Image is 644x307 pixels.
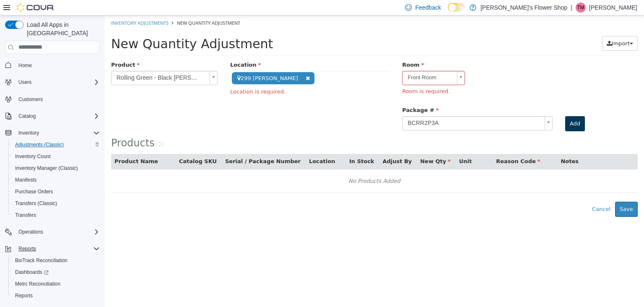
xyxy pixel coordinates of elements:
[15,60,100,70] span: Home
[23,21,100,37] span: Load All Apps in [GEOGRAPHIC_DATA]
[8,209,103,221] button: Transfers
[298,101,436,114] span: BCRR2P3A
[8,139,103,151] button: Adjustments (Classic)
[15,177,36,183] span: Manifests
[18,130,39,136] span: Inventory
[8,186,103,198] button: Purchase Orders
[507,25,525,31] span: Import
[125,46,156,52] span: Location
[12,267,52,277] a: Dashboards
[15,111,39,121] button: Catalog
[50,125,59,133] small: ( )
[8,162,103,174] button: Inventory Manager (Classic)
[480,3,567,13] p: [PERSON_NAME]'s Flower Shop
[8,174,103,186] button: Manifests
[415,3,441,12] span: Feedback
[15,227,47,237] button: Operations
[12,140,100,150] span: Adjustments (Classic)
[510,186,533,201] button: Save
[120,142,197,150] button: Serial / Package Number
[15,227,100,237] span: Operations
[12,291,36,301] a: Reports
[8,290,103,302] button: Reports
[2,226,103,238] button: Operations
[125,72,285,81] span: Location is required.
[15,77,100,87] span: Users
[297,72,360,80] span: Room is required.
[18,113,36,120] span: Catalog
[12,255,71,265] a: BioTrack Reconciliation
[2,243,103,255] button: Reports
[2,110,103,122] button: Catalog
[354,142,369,150] button: Unit
[12,187,57,197] a: Purchase Orders
[576,3,586,13] div: Thomas Morse
[12,279,100,289] span: Metrc Reconciliation
[15,128,100,138] span: Inventory
[297,55,360,70] a: Front Room
[15,141,64,148] span: Adjustments (Classic)
[12,267,100,277] span: Dashboards
[15,188,53,195] span: Purchase Orders
[315,143,346,149] span: New Qty
[15,77,35,87] button: Users
[497,21,533,36] button: Import
[15,153,51,160] span: Inventory Count
[15,244,39,254] button: Reports
[12,187,100,197] span: Purchase Orders
[15,165,78,172] span: Inventory Manager (Classic)
[12,163,81,173] a: Inventory Manager (Classic)
[72,4,135,10] span: New Quantity Adjustment
[571,3,572,13] p: |
[15,269,49,276] span: Dashboards
[15,94,46,104] a: Customers
[18,79,31,86] span: Users
[12,291,100,301] span: Reports
[12,151,100,161] span: Inventory Count
[12,163,100,173] span: Inventory Manager (Classic)
[448,3,465,12] input: Dark Mode
[12,198,60,208] a: Transfers (Classic)
[589,3,637,13] p: [PERSON_NAME]
[297,91,334,98] span: Package #
[391,143,435,149] span: Reason Code
[244,142,271,150] button: In Stock
[12,198,100,208] span: Transfers (Classic)
[15,212,36,219] span: Transfers
[483,186,510,201] button: Cancel
[17,3,55,12] img: Cova
[2,76,103,88] button: Users
[15,128,42,138] button: Inventory
[15,111,100,121] span: Catalog
[127,57,210,69] span: 299 [PERSON_NAME]
[15,200,57,207] span: Transfers (Classic)
[10,142,55,150] button: Product Name
[18,62,32,69] span: Home
[6,122,50,133] span: Products
[8,278,103,290] button: Metrc Reconciliation
[448,12,448,12] span: Dark Mode
[8,198,103,209] button: Transfers (Classic)
[460,101,480,116] button: Add
[12,159,527,172] div: No Products Added
[297,46,319,52] span: Room
[12,140,67,150] a: Adjustments (Classic)
[74,142,114,150] button: Catalog SKU
[52,125,57,133] span: 0
[2,127,103,139] button: Inventory
[204,142,232,150] button: Location
[278,142,309,150] button: Adjust By
[8,151,103,162] button: Inventory Count
[6,46,35,52] span: Product
[8,255,103,266] button: BioTrack Reconciliation
[6,55,113,70] a: Rolling Green - Black [PERSON_NAME] 1g Pre-Roll
[2,59,103,71] button: Home
[12,279,64,289] a: Metrc Reconciliation
[7,56,101,69] span: Rolling Green - Black [PERSON_NAME] 1g Pre-Roll
[456,142,475,150] button: Notes
[12,151,54,161] a: Inventory Count
[15,281,60,287] span: Metrc Reconciliation
[15,244,100,254] span: Reports
[15,257,68,264] span: BioTrack Reconciliation
[6,4,64,10] a: Inventory Adjustments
